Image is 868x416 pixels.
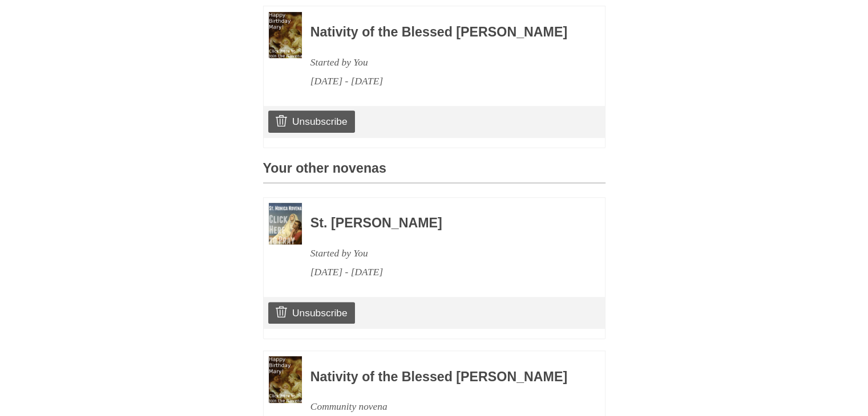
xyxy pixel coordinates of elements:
img: Novena image [269,12,302,59]
img: Novena image [269,203,302,244]
div: Community novena [310,397,574,416]
div: Started by You [310,53,574,72]
a: Unsubscribe [268,111,354,132]
a: Unsubscribe [268,302,354,324]
div: [DATE] - [DATE] [310,72,574,91]
div: Started by You [310,244,574,263]
h3: Your other novenas [263,161,605,183]
img: Novena image [269,356,302,403]
div: [DATE] - [DATE] [310,263,574,282]
h3: St. [PERSON_NAME] [310,216,574,231]
h3: Nativity of the Blessed [PERSON_NAME] [310,370,574,385]
h3: Nativity of the Blessed [PERSON_NAME] [310,25,574,40]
